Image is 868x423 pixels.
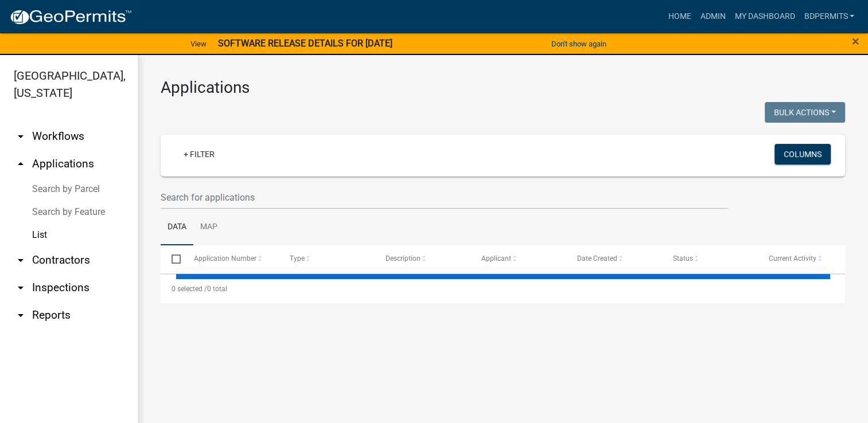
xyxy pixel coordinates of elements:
[481,254,511,263] span: Applicant
[161,245,182,273] datatable-header-cell: Select
[194,254,256,263] span: Application Number
[774,144,831,164] button: Columns
[193,209,224,246] a: Map
[375,245,470,273] datatable-header-cell: Description
[218,38,392,49] strong: SOFTWARE RELEASE DETAILS FOR [DATE]
[14,253,28,267] i: arrow_drop_down
[470,245,566,273] datatable-header-cell: Applicant
[695,6,730,28] a: Admin
[14,130,28,143] i: arrow_drop_down
[161,209,193,246] a: Data
[14,157,28,171] i: arrow_drop_up
[290,254,305,263] span: Type
[161,186,728,209] input: Search for applications
[172,285,207,293] span: 0 selected /
[161,275,845,303] div: 0 total
[161,78,845,97] h3: Applications
[765,102,845,123] button: Bulk Actions
[662,245,758,273] datatable-header-cell: Status
[769,254,816,263] span: Current Activity
[730,6,799,28] a: My Dashboard
[852,34,859,48] button: Close
[386,254,421,263] span: Description
[547,34,611,53] button: Don't show again
[663,6,695,28] a: Home
[186,34,211,53] a: View
[278,245,374,273] datatable-header-cell: Type
[182,245,278,273] datatable-header-cell: Application Number
[673,254,693,263] span: Status
[852,33,859,49] span: ×
[577,254,617,263] span: Date Created
[566,245,662,273] datatable-header-cell: Date Created
[799,6,859,28] a: Bdpermits
[14,281,28,295] i: arrow_drop_down
[758,245,854,273] datatable-header-cell: Current Activity
[14,308,28,322] i: arrow_drop_down
[174,144,224,164] a: + Filter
